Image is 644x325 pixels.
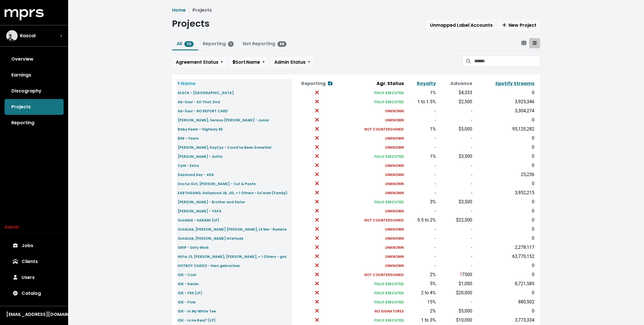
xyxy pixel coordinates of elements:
td: - [405,261,437,270]
td: - [437,179,473,188]
td: 95,120,282 [473,125,536,134]
small: UNKNOWN [385,172,404,177]
small: UNKNOWN [385,136,404,141]
span: Sort: Name [233,59,260,65]
a: Not Reporting69 [243,40,287,47]
svg: Card View [522,41,526,45]
a: Overview [5,51,64,67]
small: UNKNOWN [385,181,404,186]
span: $10,000 [456,317,472,323]
td: 1% [405,88,437,97]
a: 6LACK - [GEOGRAPHIC_DATA] [178,89,234,96]
a: All70 [177,40,194,47]
small: [PERSON_NAME] - Brother and Sister [178,200,245,204]
img: The selected account / producer [6,30,18,42]
td: 0 [473,206,536,216]
td: 0 [473,197,536,206]
span: 7500 [460,272,472,277]
td: - [437,134,473,143]
span: Admin Status [274,59,306,65]
input: Search projects [474,56,540,67]
small: GoldLink, [PERSON_NAME] [PERSON_NAME], Lil Nei - Rumble [178,227,287,232]
th: Reporting [292,79,342,88]
small: CyHi - Extra [178,163,199,168]
td: - [405,234,437,243]
small: IDK - Is He Real? (LP) [178,318,216,323]
span: $22,500 [456,217,472,223]
td: 0 [473,115,536,125]
small: FULLY EXECUTED [374,300,404,305]
small: NO SIGNATURES [375,309,404,314]
td: 2% [405,270,437,279]
a: [PERSON_NAME] - YAPA [178,208,221,214]
td: 3,773,334 [473,316,536,325]
small: UNKNOWN [385,163,404,168]
small: Dezmond Dez - 404 [178,172,214,177]
a: Reporting [5,115,64,131]
td: 0 [473,134,536,143]
button: Admin Status [271,57,314,68]
td: 1 to 1.5% [405,97,437,106]
small: HOTBOY CHADO - Herz gebrochen [178,263,240,268]
a: Clients [5,254,64,270]
small: IDK - Coal [178,272,196,277]
td: 0 [473,88,536,97]
button: New Project [499,20,540,31]
small: NOT COUNTERSIGNED [364,272,404,277]
td: 0 [473,270,536,279]
small: [PERSON_NAME] - YAPA [178,209,221,214]
td: 0 [473,225,536,234]
td: - [437,225,473,234]
td: 1% [405,125,437,134]
span: 1 [228,41,234,47]
small: UNKNOWN [385,245,404,250]
td: - [437,297,473,307]
a: Royalty [417,80,436,87]
a: Discography [5,83,64,99]
small: UNKNOWN [385,263,404,268]
td: - [405,143,437,152]
a: GoldLink, [PERSON_NAME] [PERSON_NAME], Lil Nei - Rumble [178,226,287,232]
small: FULLY EXECUTED [374,154,404,159]
td: 25,236 [473,170,536,179]
a: BIM - Yearn [178,135,199,141]
td: 1% [405,152,437,161]
a: Baby Keem - Highway 95 [178,126,223,132]
a: Goldlink - HARAM! (LP) [178,217,219,223]
td: - [437,243,473,252]
td: 0 [473,288,536,297]
li: Projects [186,7,212,14]
a: IDK - F65 (LP) [178,289,202,296]
td: 3,952,215 [473,188,536,197]
small: NOT COUNTERSIGNED [364,218,404,223]
td: 15% [405,297,437,307]
td: - [437,261,473,270]
td: 2,278,117 [473,243,536,252]
span: 70 [184,41,194,47]
a: CyHi - Extra [178,162,199,169]
td: 0 [473,179,536,188]
a: IDK - In My White Tee [178,308,216,314]
span: $20,000 [456,290,472,295]
button: Sort:Name [229,57,268,68]
td: - [405,161,437,170]
td: 3,925,346 [473,97,536,106]
svg: Table View [533,41,537,45]
td: 0 [473,152,536,161]
td: 0 [473,161,536,170]
a: HOTBOY CHADO - Herz gebrochen [178,262,240,269]
small: [PERSON_NAME] - 2ofUs [178,154,222,159]
td: - [437,143,473,152]
small: UNKNOWN [385,191,404,195]
small: FULLY EXECUTED [374,90,404,95]
a: mprs logo [5,11,44,18]
td: - [405,179,437,188]
td: 2 to 4% [405,288,437,297]
nav: breadcrumb [172,7,540,14]
button: [EMAIL_ADDRESS][DOMAIN_NAME] [5,311,64,318]
span: $3,500 [459,199,472,204]
td: 0 [473,143,536,152]
th: Agr. Status [342,79,405,88]
td: - [405,170,437,179]
span: 69 [277,41,287,47]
